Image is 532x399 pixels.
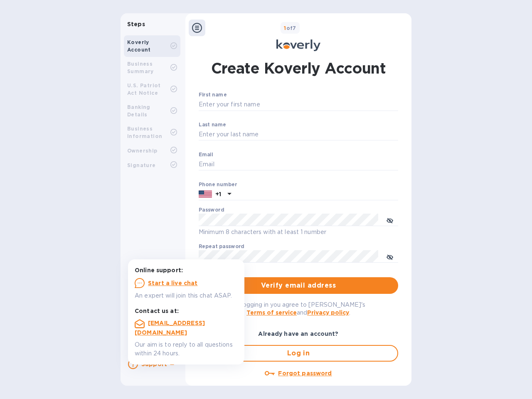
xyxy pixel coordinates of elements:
[284,25,296,31] b: of 7
[199,93,227,98] label: First name
[135,308,179,314] b: Contact us at:
[199,190,212,199] img: US
[127,82,161,96] b: U.S. Patriot Act Notice
[148,280,198,286] u: Start a live chat
[127,148,158,154] b: Ownership
[199,99,398,111] input: Enter your first name
[278,370,332,377] u: Forgot password
[135,340,238,358] p: Our aim is to reply to all questions within 24 hours.
[135,267,183,273] b: Online support:
[199,227,398,237] p: Minimum 8 characters with at least 1 number
[199,208,224,213] label: Password
[382,248,398,265] button: toggle password visibility
[127,126,162,139] b: Business Information
[135,320,205,336] a: [EMAIL_ADDRESS][DOMAIN_NAME]
[215,190,221,198] p: +1
[199,128,398,141] input: Enter your last name
[199,244,244,249] label: Repeat password
[199,277,398,294] button: Verify email address
[382,212,398,228] button: toggle password visibility
[135,291,238,300] p: An expert will join this chat ASAP.
[284,25,286,31] span: 1
[127,104,150,118] b: Banking Details
[127,21,145,27] b: Steps
[127,61,154,74] b: Business Summary
[211,58,386,79] h1: Create Koverly Account
[127,162,156,168] b: Signature
[206,348,391,358] span: Log in
[127,39,151,53] b: Koverly Account
[232,301,365,316] span: By logging in you agree to [PERSON_NAME]'s and .
[205,281,392,291] span: Verify email address
[199,158,398,171] input: Email
[246,309,297,316] a: Terms of service
[199,345,398,362] button: Log in
[199,152,213,157] label: Email
[199,182,237,187] label: Phone number
[199,122,226,127] label: Last name
[258,330,338,337] b: Already have an account?
[141,361,167,367] b: Support
[307,309,349,316] a: Privacy policy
